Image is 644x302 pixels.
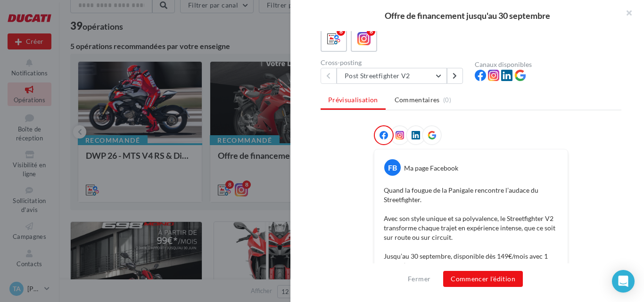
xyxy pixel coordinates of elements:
[612,270,635,293] div: Open Intercom Messenger
[337,27,345,36] div: 8
[337,68,447,84] button: Post Streetfighter V2
[384,159,401,176] div: FB
[404,273,434,285] button: Fermer
[475,61,621,68] div: Canaux disponibles
[443,96,451,104] span: (0)
[395,95,440,105] span: Commentaires
[305,11,629,20] div: Offre de financement jusqu'au 30 septembre
[367,27,375,36] div: 8
[384,186,558,289] p: Quand la fougue de la Panigale rencontre l’audace du Streetfighter. Avec son style unique et sa p...
[404,163,458,173] div: Ma page Facebook
[321,59,467,66] div: Cross-posting
[443,271,523,287] button: Commencer l'édition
